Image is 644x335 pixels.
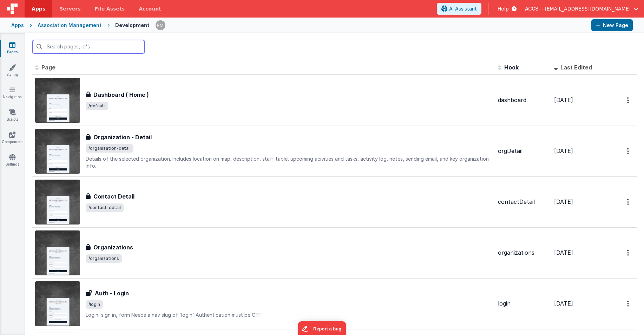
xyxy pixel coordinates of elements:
h3: Organizations [93,243,133,252]
h3: Contact Detail [93,192,134,201]
button: Options [623,296,634,311]
span: ACCS — [525,5,545,12]
div: login [498,300,548,308]
span: /default [86,102,108,110]
span: /organizations [86,254,122,263]
span: Servers [59,5,80,12]
span: Help [498,5,509,12]
span: File Assets [95,5,125,12]
span: Apps [32,5,45,12]
span: [DATE] [554,198,573,205]
div: contactDetail [498,198,548,206]
div: orgDetail [498,147,548,155]
span: AI Assistant [449,5,477,12]
span: [DATE] [554,96,573,103]
p: Login, sign in, form Needs a nav slug of `login` Authentication must be OFF [86,311,492,319]
img: 1e10b08f9103151d1000344c2f9be56b [156,20,165,30]
div: Apps [11,22,24,29]
span: /contact-detail [86,203,124,212]
span: [DATE] [554,300,573,307]
button: Options [623,144,634,158]
button: Options [623,93,634,107]
span: Last Edited [560,64,592,71]
div: Development [115,22,150,29]
p: Details of the selected organization. Includes location on map, description, staff table, upcomin... [86,155,492,169]
button: New Page [591,19,633,31]
span: /organization-detail [86,144,133,153]
span: Page [41,64,55,71]
span: [DATE] [554,249,573,256]
div: organizations [498,249,548,257]
input: Search pages, id's ... [32,40,145,53]
button: Options [623,246,634,260]
h3: Auth - Login [95,289,129,297]
span: Hook [504,64,519,71]
h3: Organization - Detail [93,133,152,141]
span: /login [86,300,103,309]
span: [DATE] [554,147,573,154]
div: Association Management [38,22,101,29]
span: [EMAIL_ADDRESS][DOMAIN_NAME] [545,5,631,12]
h3: Dashboard ( Home ) [93,91,149,99]
button: ACCS — [EMAIL_ADDRESS][DOMAIN_NAME] [525,5,638,12]
button: AI Assistant [437,3,481,15]
div: dashboard [498,96,548,104]
button: Options [623,195,634,209]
